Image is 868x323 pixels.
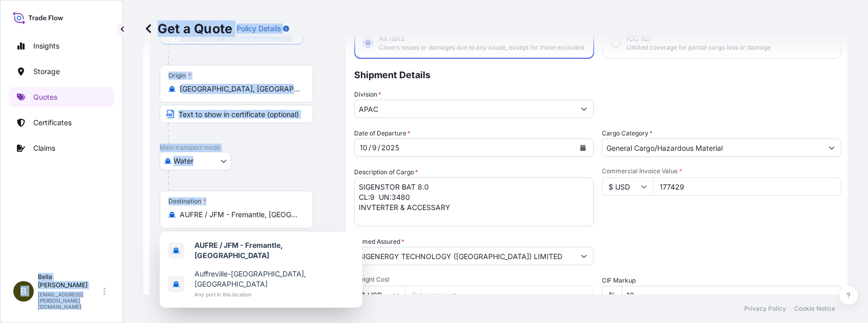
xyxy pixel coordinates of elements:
div: Show suggestions [160,232,362,308]
span: B [20,286,27,296]
textarea: SIGENSTOR BAT 8.0 CL:9 UN:3480 [354,177,594,226]
a: Certificates [9,112,114,133]
button: Show suggestions [575,100,593,118]
input: Origin [180,84,300,94]
p: Quotes [33,92,57,102]
p: Insights [33,41,59,51]
p: Shipment Details [354,59,841,89]
span: Auffreville-[GEOGRAPHIC_DATA], [GEOGRAPHIC_DATA] [194,269,354,289]
div: / [378,142,380,154]
div: / [368,142,371,154]
p: Storage [33,66,60,77]
input: Full name [355,247,575,265]
input: Text to appear on certificate [160,230,313,249]
div: % [602,286,622,304]
p: Claims [33,143,55,153]
p: Bella [PERSON_NAME] [38,273,101,289]
span: Date of Departure [354,128,410,139]
input: Type amount [653,177,841,196]
span: Commercial Invoice Value [602,167,841,175]
a: Cookie Notice [794,305,835,313]
label: Cargo Category [602,128,653,139]
label: CIF Markup [602,275,636,286]
button: Show suggestions [575,247,593,265]
span: Water [173,156,193,166]
button: Show suggestions [822,139,841,157]
div: Origin [168,72,191,80]
p: Get a Quote [143,20,232,37]
p: Main transport mode [160,144,336,152]
p: [EMAIL_ADDRESS][PERSON_NAME][DOMAIN_NAME] [38,291,101,310]
label: Division [354,89,381,100]
b: AUFRE / JFM - Fremantle, [GEOGRAPHIC_DATA] [194,241,283,260]
label: Named Assured [354,237,404,247]
a: Claims [9,138,114,158]
a: Insights [9,36,114,56]
button: Select transport [160,152,231,170]
span: Freight Cost [354,275,594,284]
p: Policy Details [236,24,281,34]
div: day, [371,142,378,154]
button: Calendar [575,140,591,156]
div: month, [359,142,368,154]
input: Text to appear on certificate [160,105,313,123]
input: Enter amount [405,286,594,304]
input: Enter percentage [622,286,841,304]
div: Destination [168,197,206,205]
a: Quotes [9,87,114,107]
p: Certificates [33,118,72,128]
span: Any port in this location [194,289,354,299]
a: Storage [9,61,114,82]
div: year, [380,142,400,154]
input: Type to search division [355,100,575,118]
a: Privacy Policy [744,305,786,313]
input: Select a commodity type [602,139,822,157]
label: Description of Cargo [354,167,418,177]
input: Destination [180,210,300,220]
